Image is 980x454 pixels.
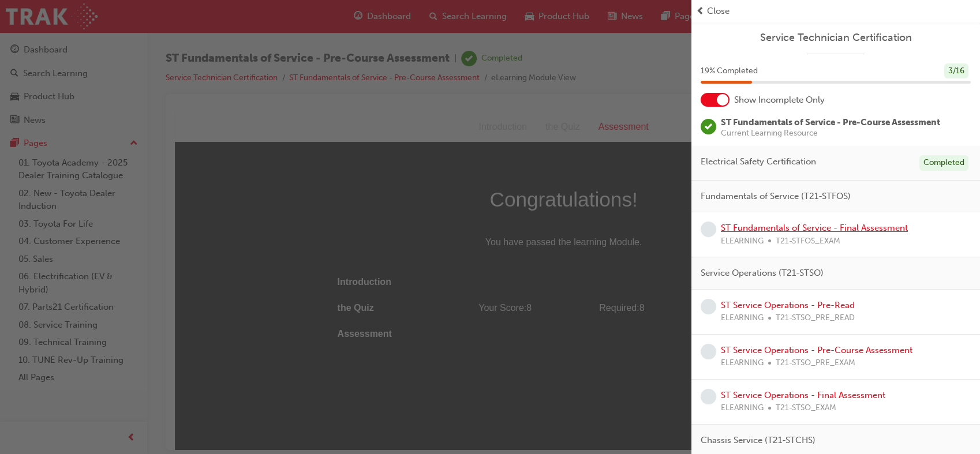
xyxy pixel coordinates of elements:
[530,162,615,178] div: Complete
[721,223,908,233] a: ST Fundamentals of Service - Final Assessment
[530,213,615,230] div: Complete
[701,31,971,44] a: Service Technician Certification
[424,190,469,200] span: Required: 8
[721,390,885,400] a: ST Service Operations - Final Assessment
[919,155,968,171] div: Completed
[158,122,620,138] span: You have passed the learning Module.
[721,235,764,248] span: ELEARNING
[721,300,855,310] a: ST Service Operations - Pre-Read
[701,65,758,78] span: 19 % Completed
[721,117,940,127] span: ST Fundamentals of Service - Pre-Course Assessment
[414,6,483,23] div: Assessment
[361,6,414,23] div: the Quiz
[158,183,282,209] td: the Quiz
[701,299,716,314] span: learningRecordVerb_NONE-icon
[701,222,716,237] span: learningRecordVerb_NONE-icon
[701,119,716,134] span: learningRecordVerb_COMPLETE-icon
[776,357,855,370] span: T21-STSO_PRE_EXAM
[294,6,361,23] div: Introduction
[721,312,764,325] span: ELEARNING
[701,344,716,359] span: learningRecordVerb_NONE-icon
[721,402,764,415] span: ELEARNING
[701,190,851,203] span: Fundamentals of Service (T21-STFOS)
[734,93,825,107] span: Show Incomplete Only
[158,70,620,104] span: Congratulations!
[776,312,855,325] span: T21-STSO_PRE_READ
[696,5,705,18] span: prev-icon
[944,63,968,79] div: 3 / 16
[701,267,824,280] span: Service Operations (T21-STSO)
[701,155,816,168] span: Electrical Safety Certification
[776,402,836,415] span: T21-STSO_EXAM
[721,129,940,137] span: Current Learning Resource
[701,434,816,447] span: Chassis Service (T21-STCHS)
[530,187,615,204] div: Passed
[158,157,282,183] td: Introduction
[304,190,357,200] span: Your Score: 8
[696,5,975,18] button: prev-iconClose
[776,235,840,248] span: T21-STFOS_EXAM
[701,389,716,404] span: learningRecordVerb_NONE-icon
[721,345,912,355] a: ST Service Operations - Pre-Course Assessment
[707,5,730,18] span: Close
[158,209,282,235] td: Assessment
[721,357,764,370] span: ELEARNING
